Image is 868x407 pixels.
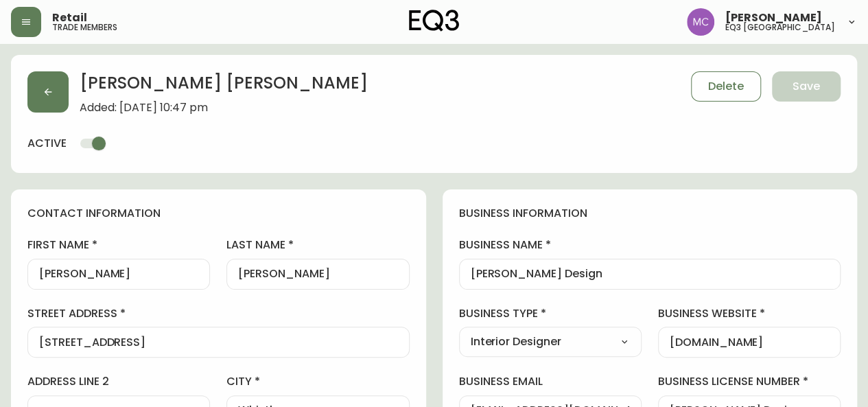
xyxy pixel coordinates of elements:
[687,8,714,36] img: 6dbdb61c5655a9a555815750a11666cc
[409,10,460,32] img: logo
[27,206,410,221] h4: contact information
[27,136,67,151] h4: active
[459,306,642,321] label: business type
[459,374,642,389] label: business email
[670,336,829,349] input: https://www.designshop.com
[725,23,835,32] h5: eq3 [GEOGRAPHIC_DATA]
[226,374,409,389] label: city
[725,12,822,23] span: [PERSON_NAME]
[80,71,368,102] h2: [PERSON_NAME] [PERSON_NAME]
[27,306,410,321] label: street address
[459,237,841,253] label: business name
[27,374,210,389] label: address line 2
[80,102,368,114] span: Added: [DATE] 10:47 pm
[708,79,744,94] span: Delete
[226,237,409,253] label: last name
[52,12,87,23] span: Retail
[459,206,841,221] h4: business information
[658,306,841,321] label: business website
[691,71,761,102] button: Delete
[658,374,841,389] label: business license number
[52,23,117,32] h5: trade members
[27,237,210,253] label: first name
